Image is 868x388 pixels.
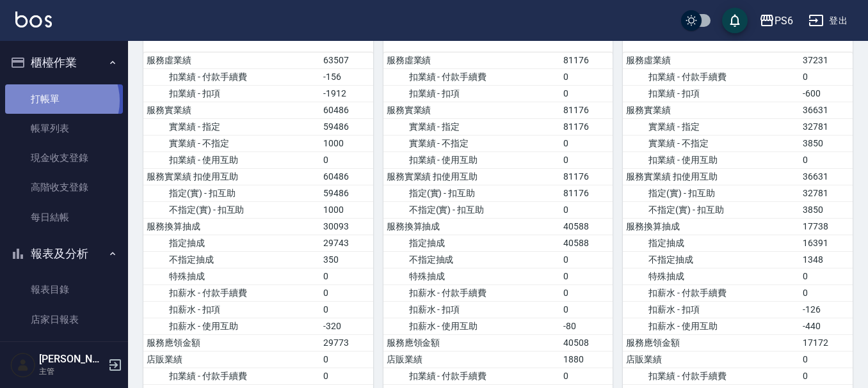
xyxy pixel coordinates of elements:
[320,52,373,69] td: 63507
[754,8,798,34] button: PS6
[800,185,853,201] td: 32781
[320,218,373,235] td: 30093
[320,118,373,135] td: 59486
[143,251,320,268] td: 不指定抽成
[143,185,320,201] td: 指定(實) - 扣互助
[5,275,123,304] a: 報表目錄
[143,268,320,284] td: 特殊抽成
[143,135,320,151] td: 實業績 - 不指定
[623,218,800,235] td: 服務換算抽成
[383,68,560,85] td: 扣業績 - 付款手續費
[623,318,800,334] td: 扣薪水 - 使用互助
[800,235,853,251] td: 16391
[800,201,853,218] td: 3850
[560,318,613,334] td: -80
[143,168,320,185] td: 服務實業績 扣使用互助
[143,68,320,85] td: 扣業績 - 付款手續費
[560,52,613,69] td: 81176
[623,251,800,268] td: 不指定抽成
[560,218,613,235] td: 40588
[560,368,613,384] td: 0
[560,251,613,268] td: 0
[800,151,853,168] td: 0
[383,151,560,168] td: 扣業績 - 使用互助
[383,168,560,185] td: 服務實業績 扣使用互助
[320,168,373,185] td: 60486
[560,102,613,118] td: 81176
[623,334,800,351] td: 服務應領金額
[775,13,793,29] div: PS6
[15,12,52,27] img: Logo
[5,305,123,334] a: 店家日報表
[800,68,853,85] td: 0
[623,135,800,151] td: 實業績 - 不指定
[320,68,373,85] td: -156
[560,85,613,102] td: 0
[383,135,560,151] td: 實業績 - 不指定
[320,268,373,284] td: 0
[143,318,320,334] td: 扣薪水 - 使用互助
[320,351,373,368] td: 0
[383,318,560,334] td: 扣薪水 - 使用互助
[623,351,800,368] td: 店販業績
[383,351,560,368] td: 店販業績
[800,118,853,135] td: 32781
[560,135,613,151] td: 0
[39,366,104,377] p: 主管
[320,151,373,168] td: 0
[320,85,373,102] td: -1912
[560,168,613,185] td: 81176
[623,151,800,168] td: 扣業績 - 使用互助
[623,102,800,118] td: 服務實業績
[560,268,613,284] td: 0
[383,251,560,268] td: 不指定抽成
[800,368,853,384] td: 0
[320,235,373,251] td: 29743
[623,168,800,185] td: 服務實業績 扣使用互助
[143,52,320,69] td: 服務虛業績
[383,102,560,118] td: 服務實業績
[143,334,320,351] td: 服務應領金額
[5,114,123,143] a: 帳單列表
[383,185,560,201] td: 指定(實) - 扣互助
[560,201,613,218] td: 0
[623,268,800,284] td: 特殊抽成
[320,301,373,318] td: 0
[320,185,373,201] td: 59486
[803,9,853,33] button: 登出
[143,151,320,168] td: 扣業績 - 使用互助
[800,268,853,284] td: 0
[800,301,853,318] td: -126
[39,353,104,366] h5: [PERSON_NAME]
[800,135,853,151] td: 3850
[5,203,123,232] a: 每日結帳
[623,201,800,218] td: 不指定(實) - 扣互助
[5,237,123,270] button: 報表及分析
[383,235,560,251] td: 指定抽成
[383,201,560,218] td: 不指定(實) - 扣互助
[383,268,560,284] td: 特殊抽成
[143,118,320,135] td: 實業績 - 指定
[320,201,373,218] td: 1000
[5,84,123,114] a: 打帳單
[383,368,560,384] td: 扣業績 - 付款手續費
[722,8,748,33] button: save
[560,284,613,301] td: 0
[320,318,373,334] td: -320
[623,185,800,201] td: 指定(實) - 扣互助
[10,352,36,378] img: Person
[320,135,373,151] td: 1000
[623,368,800,384] td: 扣業績 - 付款手續費
[560,68,613,85] td: 0
[143,102,320,118] td: 服務實業績
[800,251,853,268] td: 1348
[560,118,613,135] td: 81176
[623,52,800,69] td: 服務虛業績
[5,334,123,364] a: 互助日報表
[320,102,373,118] td: 60486
[5,173,123,202] a: 高階收支登錄
[5,46,123,79] button: 櫃檯作業
[320,251,373,268] td: 350
[143,351,320,368] td: 店販業績
[383,334,560,351] td: 服務應領金額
